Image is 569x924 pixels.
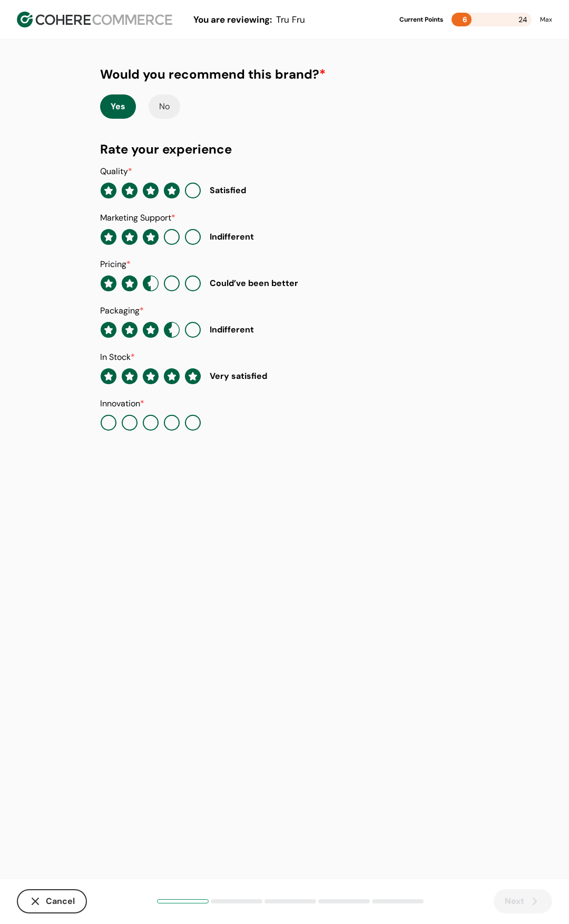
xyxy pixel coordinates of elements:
[540,15,552,24] div: Max
[100,212,175,223] label: Marketing Support
[193,14,272,25] span: You are reviewing:
[100,65,326,84] div: Would you recommend this brand?
[149,94,180,119] button: No
[100,140,469,159] div: Rate your experience
[210,184,246,197] div: Satisfied
[17,12,172,27] img: Cohere Logo
[100,398,144,409] label: Innovation
[100,259,131,270] label: Pricing
[100,351,135,363] label: In Stock
[100,94,136,119] button: Yes
[518,13,527,26] span: 24
[210,323,254,336] div: Indifferent
[17,889,87,913] button: Cancel
[463,15,467,24] span: 6
[494,889,552,913] button: Next
[100,305,144,316] label: Packaging
[399,15,443,24] div: Current Points
[210,231,254,243] div: Indifferent
[210,277,298,290] div: Could’ve been better
[100,166,132,177] label: Quality
[210,370,267,383] div: Very satisfied
[276,14,305,25] span: Tru Fru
